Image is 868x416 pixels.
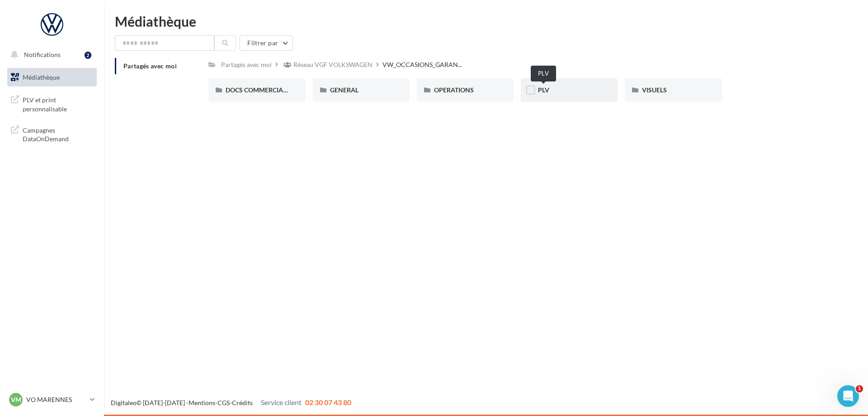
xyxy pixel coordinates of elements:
a: Mentions [189,399,215,406]
span: OPERATIONS [434,86,474,94]
span: Notifications [24,51,61,58]
iframe: Intercom live chat [837,385,859,407]
div: Réseau VGF VOLKSWAGEN [293,60,373,69]
span: GENERAL [330,86,359,94]
a: Campagnes DataOnDemand [5,120,99,147]
a: Digitaleo [111,399,137,406]
a: Médiathèque [5,68,99,87]
span: PLV [538,86,549,94]
span: Service client [261,398,302,406]
span: Médiathèque [23,73,60,81]
div: Médiathèque [115,14,857,28]
p: VO MARENNES [26,395,86,404]
a: Crédits [232,399,253,406]
div: PLV [531,66,556,81]
span: PLV et print personnalisable [23,94,93,113]
span: © [DATE]-[DATE] - - - [111,399,351,406]
span: 02 30 07 43 80 [305,398,351,406]
button: Notifications 2 [5,45,95,64]
span: VW_OCCASIONS_GARAN... [382,60,462,69]
span: VISUELS [642,86,667,94]
span: VM [11,395,21,404]
div: Partagés avec moi [221,60,272,69]
div: 2 [85,52,91,59]
span: 1 [856,385,863,392]
a: VM VO MARENNES [7,391,97,408]
span: DOCS COMMERCIAUX [226,86,292,94]
span: Partagés avec moi [123,62,177,70]
span: Campagnes DataOnDemand [23,124,93,143]
a: CGS [217,399,230,406]
button: Filtrer par [240,35,293,51]
a: PLV et print personnalisable [5,90,99,117]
